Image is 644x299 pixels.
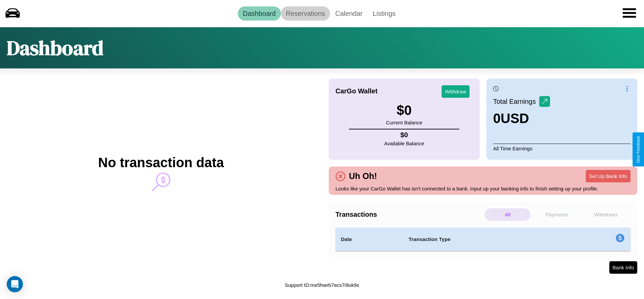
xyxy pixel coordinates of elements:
p: Support ID: me5hwrb7ecs7i9uk9s [285,280,359,290]
p: Current Balance [386,118,422,127]
a: Dashboard [238,6,281,21]
h2: No transaction data [98,155,224,170]
div: Give Feedback [636,136,641,163]
table: simple table [335,228,631,251]
div: Open Intercom Messenger [7,276,23,292]
a: Calendar [330,6,367,21]
h1: Dashboard [7,34,103,62]
p: All Time Earnings [493,144,631,153]
button: Withdraw [442,85,470,98]
button: Set Up Bank Info [586,170,631,182]
p: Total Earnings [493,95,539,108]
button: Bank Info [609,261,637,274]
p: All [485,208,530,221]
a: Listings [367,6,400,21]
h4: $ 0 [384,131,424,139]
h4: Transactions [335,211,483,218]
h4: CarGo Wallet [335,87,378,95]
p: Withdraws [583,208,629,221]
h4: Transaction Type [409,235,561,243]
p: Looks like your CarGo Wallet has isn't connected to a bank. Input up your banking info to finish ... [335,184,631,193]
h4: Uh Oh! [346,171,380,181]
h3: 0 USD [493,111,550,126]
h3: $ 0 [386,103,422,118]
h4: Date [341,235,398,243]
p: Available Balance [384,139,424,148]
a: Reservations [281,6,330,21]
p: Payments [534,208,580,221]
